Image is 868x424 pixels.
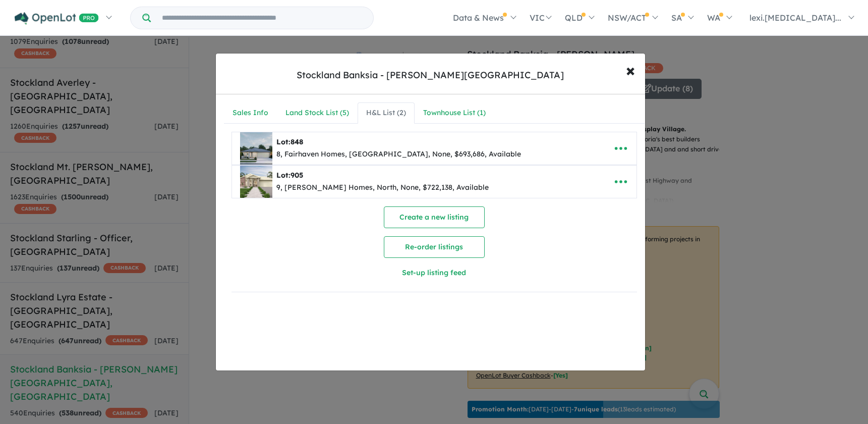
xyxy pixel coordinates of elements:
[423,107,486,119] div: Townhouse List ( 1 )
[285,107,349,119] div: Land Stock List ( 5 )
[233,107,268,119] div: Sales Info
[297,69,564,82] div: Stockland Banksia - [PERSON_NAME][GEOGRAPHIC_DATA]
[291,171,303,180] span: 905
[749,13,841,23] span: lexi.[MEDICAL_DATA]...
[333,262,536,284] button: Set-up listing feed
[240,132,272,165] img: Stockland%20Banksia%20-%20Armstrong%20Creek%20-%20Lot%20848___1758259886.jpg
[384,236,485,258] button: Re-order listings
[15,12,99,25] img: Openlot PRO Logo White
[240,166,272,198] img: Stockland%20Banksia%20-%20Armstrong%20Creek%20-%20Lot%20905___1758260124.jpg
[291,137,303,146] span: 848
[384,206,485,228] button: Create a new listing
[276,137,303,146] b: Lot:
[276,148,521,161] div: 8, Fairhaven Homes, [GEOGRAPHIC_DATA], None, $693,686, Available
[153,7,371,29] input: Try estate name, suburb, builder or developer
[366,107,406,119] div: H&L List ( 2 )
[626,59,635,81] span: ×
[276,182,489,194] div: 9, [PERSON_NAME] Homes, North, None, $722,138, Available
[276,171,303,180] b: Lot:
